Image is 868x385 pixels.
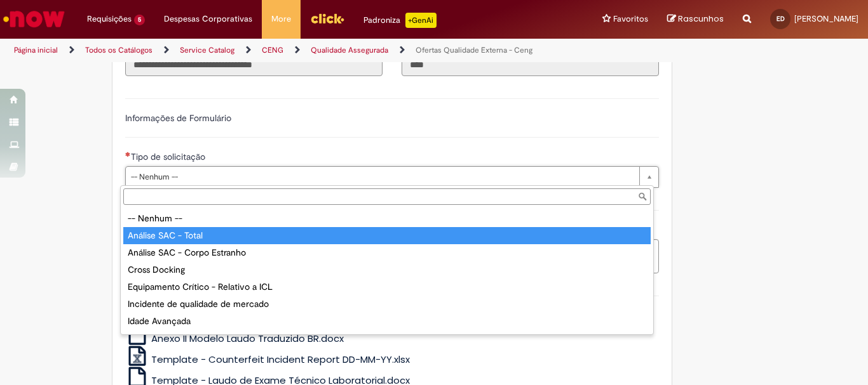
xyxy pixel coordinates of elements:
[123,261,651,278] div: Cross Docking
[123,227,651,244] div: Análise SAC - Total
[123,278,651,296] div: Equipamento Crítico - Relativo a ICL
[123,244,651,261] div: Análise SAC - Corpo Estranho
[121,207,653,334] ul: Tipo de solicitação
[123,313,651,330] div: Idade Avançada
[123,296,651,313] div: Incidente de qualidade de mercado
[123,330,651,347] div: Package Appearance / Package Index - CENG
[123,210,651,227] div: -- Nenhum --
